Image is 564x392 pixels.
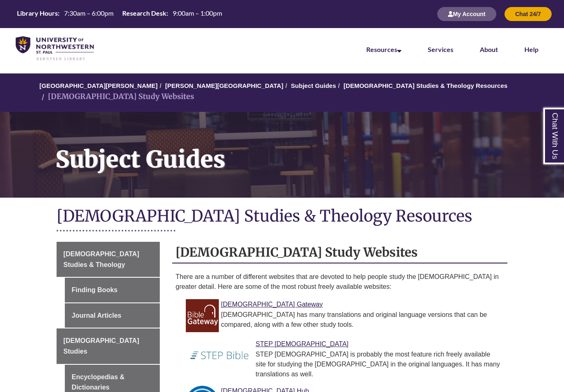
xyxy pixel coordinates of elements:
span: 9:00am – 1:00pm [173,9,222,17]
a: [DEMOGRAPHIC_DATA] Studies [57,328,160,364]
a: Hours Today [14,9,225,20]
button: Chat 24/7 [505,7,552,21]
a: Link to STEP Bible STEP [DEMOGRAPHIC_DATA] [256,340,348,347]
a: [GEOGRAPHIC_DATA][PERSON_NAME] [40,82,158,89]
a: [PERSON_NAME][GEOGRAPHIC_DATA] [165,82,283,89]
a: Chat 24/7 [505,10,552,17]
a: Subject Guides [291,82,336,89]
div: STEP [DEMOGRAPHIC_DATA] is probably the most feature rich freely available site for studying the ... [192,349,501,379]
h1: [DEMOGRAPHIC_DATA] Studies & Theology Resources [57,206,508,228]
a: Finding Books [65,278,160,302]
h1: Subject Guides [46,112,564,187]
span: [DEMOGRAPHIC_DATA] Studies & Theology [64,250,139,268]
a: Journal Articles [65,303,160,328]
a: Link to Bible Gateway [DEMOGRAPHIC_DATA] Gateway [221,301,323,308]
h2: [DEMOGRAPHIC_DATA] Study Websites [172,242,507,264]
a: About [480,45,498,53]
span: 7:30am – 6:00pm [64,9,114,17]
img: Link to Bible Gateway [186,299,219,332]
a: [DEMOGRAPHIC_DATA] Studies & Theology [57,242,160,277]
a: My Account [437,10,496,17]
img: UNWSP Library Logo [16,36,94,61]
button: My Account [437,7,496,21]
a: Resources [366,45,401,53]
a: Help [524,45,538,53]
div: [DEMOGRAPHIC_DATA] has many translations and original language versions that can be compared, alo... [192,310,501,330]
a: [DEMOGRAPHIC_DATA] Studies & Theology Resources [344,82,507,89]
th: Research Desk: [119,9,169,18]
img: Link to STEP Bible [186,339,254,372]
a: Services [428,45,453,53]
table: Hours Today [14,9,225,19]
span: [DEMOGRAPHIC_DATA] Studies [64,337,139,355]
li: [DEMOGRAPHIC_DATA] Study Websites [40,91,194,103]
p: There are a number of different websites that are devoted to help people study the [DEMOGRAPHIC_D... [175,272,504,292]
th: Library Hours: [14,9,61,18]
